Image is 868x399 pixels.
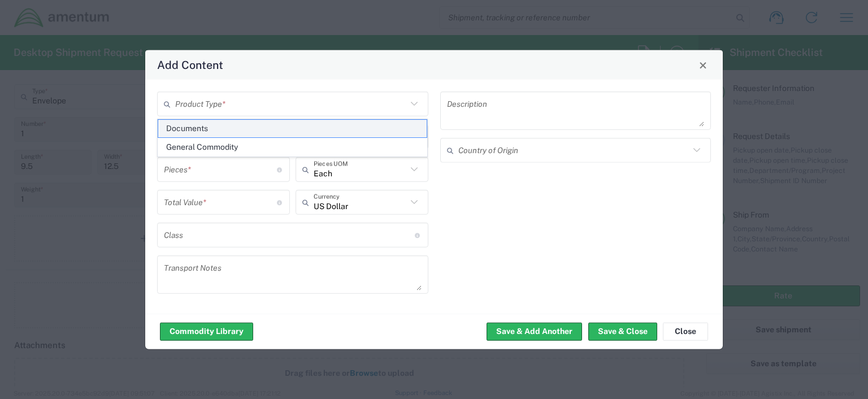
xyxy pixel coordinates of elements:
[487,322,582,340] button: Save & Add Another
[158,138,427,156] span: General Commodity
[160,322,253,340] button: Commodity Library
[663,322,708,340] button: Close
[158,120,427,137] span: Documents
[695,57,711,73] button: Close
[157,57,223,73] h4: Add Content
[588,322,657,340] button: Save & Close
